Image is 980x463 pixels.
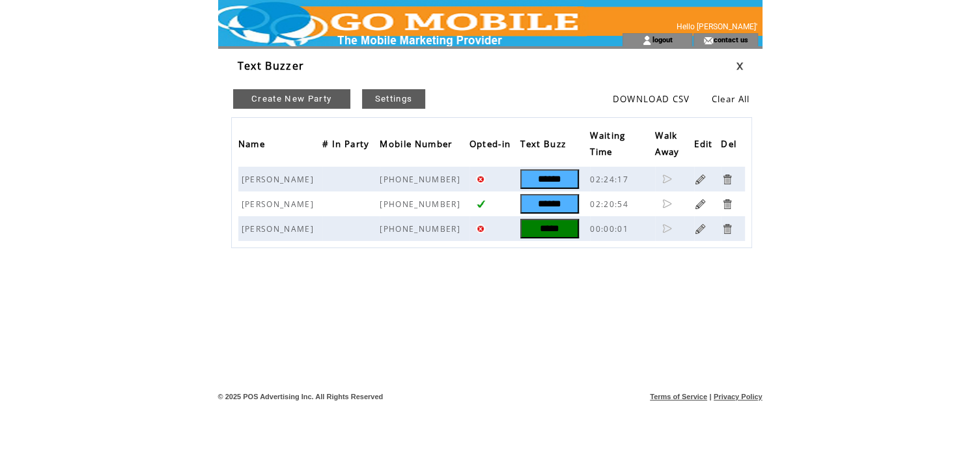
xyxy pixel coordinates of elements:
a: Terms of Service [650,393,707,400]
a: Click to delete [721,173,733,186]
a: Click to edit [694,223,707,235]
span: Edit [694,135,716,156]
span: Mobile Number [380,135,455,156]
a: Clear All [712,93,750,105]
span: Walk Away [655,126,682,164]
img: contact_us_icon.gif [703,35,713,46]
a: contact us [713,35,748,44]
span: 02:20:54 [590,199,632,210]
a: DOWNLOAD CSV [613,93,690,105]
a: Click to delete [721,198,733,210]
span: Hello [PERSON_NAME]' [677,22,757,31]
a: Settings [362,89,426,109]
span: [PHONE_NUMBER] [380,174,464,185]
span: Waiting Time [590,126,625,164]
a: Click to delete [721,223,733,235]
span: [PERSON_NAME] [242,174,317,185]
a: logout [652,35,672,44]
a: Create New Party [233,89,350,109]
span: 02:24:17 [590,174,632,185]
a: Click to set as walk away [662,223,672,234]
a: Click to set as walk away [662,174,672,184]
a: Click to edit [694,198,707,210]
img: account_icon.gif [642,35,652,46]
span: # In Party [322,135,372,156]
span: [PERSON_NAME] [242,223,317,234]
span: Text Buzz [520,135,569,156]
span: 00:00:01 [590,223,632,234]
span: [PHONE_NUMBER] [380,223,464,234]
span: [PHONE_NUMBER] [380,199,464,210]
span: Opted-in [469,135,514,156]
span: Del [721,135,740,156]
a: Privacy Policy [714,393,763,400]
a: Click to edit [694,173,707,186]
a: Click to set as walk away [662,199,672,209]
span: Text Buzzer [238,59,305,73]
span: [PERSON_NAME] [242,199,317,210]
span: Name [238,135,268,156]
span: © 2025 POS Advertising Inc. All Rights Reserved [218,393,384,400]
span: | [709,393,711,400]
